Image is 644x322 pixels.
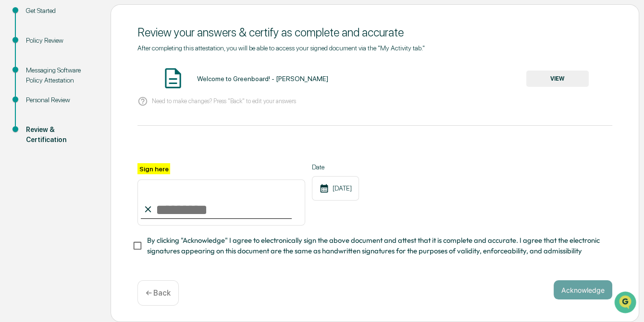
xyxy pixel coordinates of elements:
[19,120,62,130] span: Preclearance
[70,121,77,129] div: 🗄️
[147,235,605,257] span: By clicking "Acknowledge" I agree to electronically sign the above document and attest that it is...
[137,25,612,39] div: Review your answers & certify as complete and accurate
[613,290,639,316] iframe: Open customer support
[526,71,589,87] button: VIEW
[10,140,17,147] div: 🔎
[152,97,296,105] p: Need to make changes? Press "Back" to edit your answers
[554,280,612,299] button: Acknowledge
[197,75,328,83] div: Welcome to Greenboard! - [PERSON_NAME]
[68,162,116,169] a: Powered byPylon
[163,76,175,87] button: Start new chat
[26,65,95,85] div: Messaging Software Policy Attestation
[66,117,123,134] a: 🗄️Attestations
[26,6,95,16] div: Get Started
[19,139,61,148] span: Data Lookup
[79,120,119,130] span: Attestations
[312,163,359,171] label: Date
[312,176,359,201] div: [DATE]
[6,135,64,152] a: 🔎Data Lookup
[146,288,171,298] p: ← Back
[137,44,425,52] span: After completing this attestation, you will be able to access your signed document via the "My Ac...
[6,117,66,134] a: 🖐️Preclearance
[10,20,175,35] p: How can we help?
[26,95,95,105] div: Personal Review
[33,73,158,83] div: Start new chat
[10,73,27,90] img: 1746055101610-c473b297-6a78-478c-a979-82029cc54cd1
[26,36,95,46] div: Policy Review
[137,163,170,174] label: Sign here
[96,162,116,169] span: Pylon
[33,83,122,90] div: We're available if you need us!
[161,66,185,90] img: Document Icon
[26,125,95,145] div: Review & Certification
[10,121,17,129] div: 🖐️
